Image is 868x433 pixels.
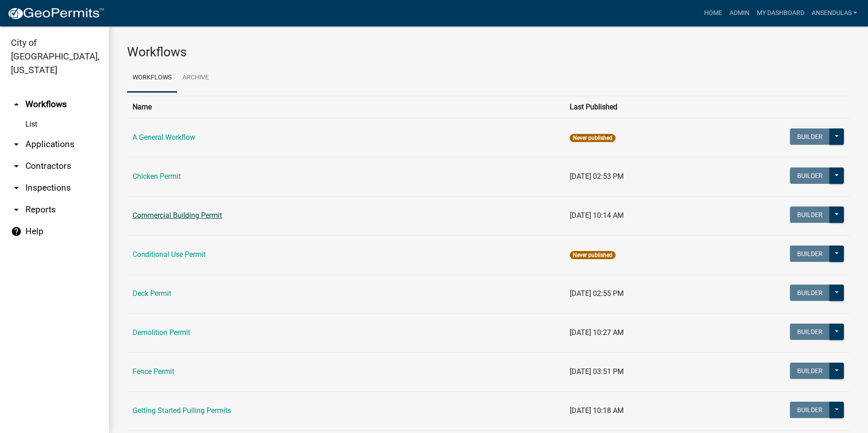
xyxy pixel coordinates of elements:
[133,250,206,259] a: Conditional Use Permit
[790,363,830,379] button: Builder
[790,324,830,340] button: Builder
[127,64,177,93] a: Workflows
[133,367,174,376] a: Fence Permit
[753,5,808,22] a: My Dashboard
[790,207,830,223] button: Builder
[127,44,850,60] h3: Workflows
[570,367,624,376] span: [DATE] 03:51 PM
[570,251,616,259] span: Never published
[726,5,753,22] a: Admin
[133,133,195,142] a: A General Workflow
[790,285,830,301] button: Builder
[133,289,171,298] a: Deck Permit
[700,5,726,22] a: Home
[570,406,624,415] span: [DATE] 10:18 AM
[564,96,706,118] th: Last Published
[570,328,624,337] span: [DATE] 10:27 AM
[133,211,222,220] a: Commercial Building Permit
[11,204,22,215] i: arrow_drop_down
[127,96,564,118] th: Name
[570,134,616,142] span: Never published
[133,172,181,181] a: Chicken Permit
[11,182,22,193] i: arrow_drop_down
[570,172,624,181] span: [DATE] 02:53 PM
[790,402,830,418] button: Builder
[11,226,22,237] i: help
[11,99,22,110] i: arrow_drop_up
[11,139,22,150] i: arrow_drop_down
[570,211,624,220] span: [DATE] 10:14 AM
[11,161,22,172] i: arrow_drop_down
[133,328,190,337] a: Demolition Permit
[133,406,231,415] a: Getting Started Pulling Permits
[570,289,624,298] span: [DATE] 02:55 PM
[177,64,214,93] a: Archive
[808,5,861,22] a: ansendulas
[790,167,830,184] button: Builder
[790,128,830,145] button: Builder
[790,246,830,262] button: Builder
